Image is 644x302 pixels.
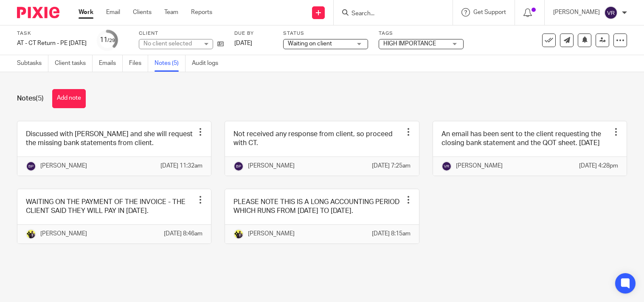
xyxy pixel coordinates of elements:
a: Client tasks [55,55,93,72]
img: Pixie [17,7,59,18]
a: Email [106,8,120,17]
a: Team [164,8,178,17]
p: [PERSON_NAME] [456,162,503,170]
label: Status [283,30,368,37]
div: AT - CT Return - PE 31-03-2025 [17,39,87,48]
a: Files [129,55,148,72]
p: [DATE] 8:46am [164,229,202,238]
h1: Notes [17,94,44,103]
input: Search [351,10,427,18]
p: [DATE] 4:28pm [579,162,618,170]
img: Yemi-Starbridge.jpg [233,229,244,239]
div: AT - CT Return - PE [DATE] [17,39,87,48]
img: svg%3E [233,161,244,171]
img: Yemi-Starbridge.jpg [26,229,36,239]
a: Audit logs [192,55,225,72]
img: svg%3E [442,161,452,171]
img: svg%3E [604,6,618,20]
p: [DATE] 7:25am [372,162,411,170]
label: Tags [379,30,464,37]
span: (5) [36,95,44,102]
label: Task [17,30,87,37]
p: [DATE] 11:32am [160,162,202,170]
p: [PERSON_NAME] [553,8,600,17]
span: [DATE] [234,40,252,46]
a: Clients [133,8,152,17]
button: Add note [52,89,86,108]
a: Work [79,8,93,17]
span: HIGH IMPORTANCE [383,41,436,47]
p: [PERSON_NAME] [40,162,87,170]
div: No client selected [143,39,199,48]
p: [PERSON_NAME] [40,229,87,238]
p: [DATE] 8:15am [372,229,411,238]
label: Client [139,30,224,37]
div: 11 [100,35,115,45]
span: Get Support [473,9,506,15]
p: [PERSON_NAME] [248,229,295,238]
p: [PERSON_NAME] [248,162,295,170]
a: Notes (5) [155,55,186,72]
small: /29 [107,38,115,43]
a: Emails [99,55,123,72]
img: svg%3E [26,161,36,171]
label: Due by [234,30,273,37]
a: Subtasks [17,55,48,72]
span: Waiting on client [288,41,332,47]
a: Reports [191,8,212,17]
